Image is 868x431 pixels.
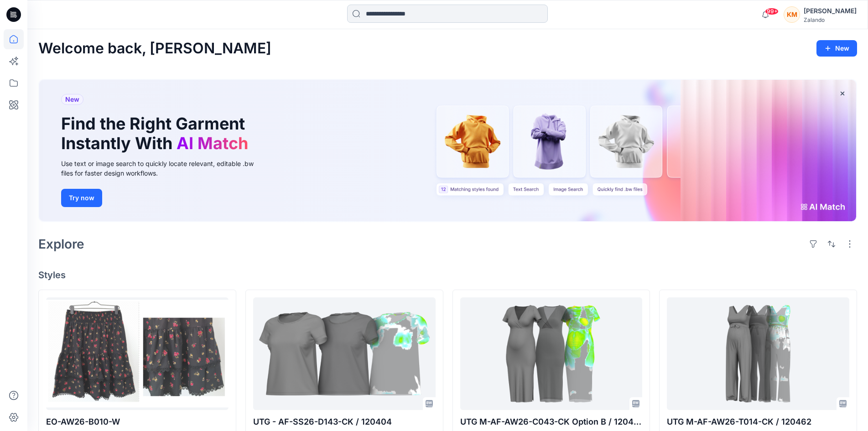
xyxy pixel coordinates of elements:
[804,5,857,16] div: [PERSON_NAME]
[38,40,271,57] h2: Welcome back, [PERSON_NAME]
[667,415,849,428] p: UTG M-AF-AW26-T014-CK / 120462
[460,297,643,410] a: UTG M-AF-AW26-C043-CK Option B / 120461
[61,159,266,178] div: Use text or image search to quickly locate relevant, editable .bw files for faster design workflows.
[177,133,248,153] span: AI Match
[65,94,79,105] span: New
[667,297,849,410] a: UTG M-AF-AW26-T014-CK / 120462
[816,40,857,57] button: New
[38,270,857,280] h4: Styles
[38,237,84,251] h2: Explore
[784,6,800,23] div: KM
[253,297,436,410] a: UTG - AF-SS26-D143-CK / 120404
[460,415,643,428] p: UTG M-AF-AW26-C043-CK Option B / 120461
[804,16,857,23] div: Zalando
[46,415,229,428] p: EO-AW26-B010-W
[46,297,229,410] a: EO-AW26-B010-W
[61,114,253,153] h1: Find the Right Garment Instantly With
[765,8,779,15] span: 99+
[253,415,436,428] p: UTG - AF-SS26-D143-CK / 120404
[61,189,102,207] button: Try now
